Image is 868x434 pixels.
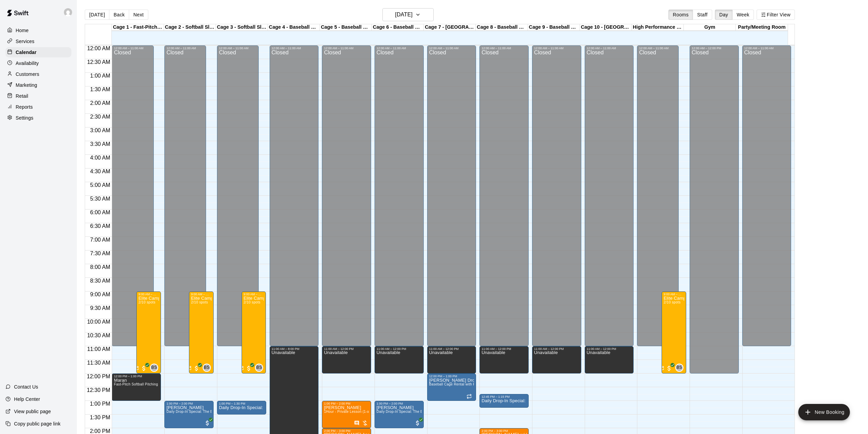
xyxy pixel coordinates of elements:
[245,365,252,372] span: All customers have paid
[16,82,37,89] p: Marketing
[429,382,537,386] span: Baseball Cage Rental with Pitching Machine (4 People Maximum!)
[112,24,164,31] div: Cage 1 - Fast-Pitch Machine and Automatic Baseball Hack Attack Pitching Machine
[164,401,214,428] div: 1:00 PM – 2:00 PM: Allan Mohajer
[372,24,424,31] div: Cage 6 - Baseball Pitching Machine
[5,91,71,101] a: Retail
[5,102,71,112] a: Reports
[482,395,527,398] div: 12:45 PM – 1:15 PM
[382,8,434,21] button: [DATE]
[637,45,679,346] div: 12:00 AM – 11:00 AM: Closed
[320,24,372,31] div: Cage 5 - Baseball Pitching Machine
[476,24,528,31] div: Cage 8 - Baseball Pitching Machine
[16,114,33,121] p: Settings
[85,59,112,65] span: 12:30 AM
[138,300,155,304] span: 2/10 spots filled
[732,10,754,20] button: Week
[757,10,795,20] button: Filter View
[375,401,424,428] div: 1:00 PM – 2:00 PM: Vincent Tremamunno
[140,365,147,372] span: All customers have paid
[191,300,208,304] span: 2/10 spots filled
[16,104,33,110] p: Reports
[322,401,371,428] div: 1:00 PM – 2:00 PM: ara kay
[429,46,474,50] div: 12:00 AM – 11:00 AM
[587,46,632,50] div: 12:00 AM – 11:00 AM
[89,223,112,229] span: 6:30 AM
[204,420,211,426] span: All customers have paid
[324,46,369,50] div: 12:00 AM – 11:00 AM
[684,24,736,31] div: Gym
[692,50,737,376] div: Closed
[639,50,677,349] div: Closed
[5,47,71,57] a: Calendar
[89,114,112,120] span: 2:30 AM
[427,346,476,374] div: 11:00 AM – 12:00 PM: Unavailable
[89,209,112,215] span: 6:00 AM
[354,420,360,426] svg: Has notes
[5,113,71,123] div: Settings
[14,420,60,427] p: Copy public page link
[675,364,683,372] div: Baseline Staff
[377,46,422,50] div: 12:00 AM – 11:00 AM
[587,50,632,349] div: Closed
[375,346,424,374] div: 11:00 AM – 12:00 PM: Unavailable
[429,50,474,349] div: Closed
[205,364,211,372] span: Baseline Staff
[270,45,319,346] div: 12:00 AM – 11:00 AM: Closed
[136,291,161,374] div: 9:00 AM – 12:00 PM: Elite Camp -half day
[89,168,112,174] span: 4:30 AM
[14,396,40,403] p: Help Center
[89,182,112,188] span: 5:00 AM
[85,45,112,51] span: 12:00 AM
[166,410,301,413] span: Daily Drop-In Special: The Best Batting Cages Near You! - 11AM-4PM WEEKDAYS
[744,50,789,349] div: Closed
[255,364,263,372] div: Baseline Staff
[112,374,161,401] div: 12:00 PM – 1:00 PM: Maran
[88,415,112,420] span: 1:30 PM
[736,24,788,31] div: Party/Meeting Room
[5,58,71,68] a: Availability
[14,408,51,415] p: View public page
[166,402,212,405] div: 1:00 PM – 2:00 PM
[166,46,204,50] div: 12:00 AM – 11:00 AM
[272,347,317,351] div: 11:00 AM – 8:00 PM
[242,291,266,374] div: 9:00 AM – 12:00 PM: Elite Camp -half day
[85,319,112,325] span: 10:00 AM
[191,293,212,296] div: 9:00 AM – 12:00 PM
[664,293,684,296] div: 9:00 AM – 12:00 PM
[216,24,268,31] div: Cage 3 - Softball Slo-pitch Iron [PERSON_NAME] & Baseball Pitching Machine
[5,80,71,90] div: Marketing
[5,36,71,46] a: Services
[585,45,634,346] div: 12:00 AM – 11:00 AM: Closed
[639,46,677,50] div: 12:00 AM – 11:00 AM
[479,394,529,408] div: 12:45 PM – 1:15 PM: Daily Drop-In Special: The Best Batting Cages Near You! - 11AM-4PM WEEKDAYS
[189,291,214,374] div: 9:00 AM – 12:00 PM: Elite Camp -half day
[85,374,112,379] span: 12:00 PM
[217,401,266,415] div: 1:00 PM – 1:30 PM: Daily Drop-In Special: The Best Batting Cages Near You! - 11AM-4PM WEEKDAYS
[114,382,208,386] span: Fast-Pitch Softball Pitching Machine (4 People Maximum!)
[89,264,112,270] span: 8:00 AM
[219,50,257,349] div: Closed
[5,69,71,79] a: Customers
[89,100,112,106] span: 2:00 AM
[89,278,112,284] span: 8:30 AM
[632,24,684,31] div: High Performance Lane
[88,428,112,434] span: 2:00 PM
[580,24,632,31] div: Cage 10 - [GEOGRAPHIC_DATA]
[587,347,632,351] div: 11:00 AM – 12:00 PM
[414,420,421,426] span: All customers have paid
[89,237,112,243] span: 7:00 AM
[88,401,112,407] span: 1:00 PM
[272,50,317,349] div: Closed
[534,347,579,351] div: 11:00 AM – 12:00 PM
[534,50,579,349] div: Closed
[585,346,634,374] div: 11:00 AM – 12:00 PM: Unavailable
[668,10,693,20] button: Rooms
[424,24,476,31] div: Cage 7 - [GEOGRAPHIC_DATA]
[16,27,29,34] p: Home
[5,25,71,36] a: Home
[377,402,422,405] div: 1:00 PM – 2:00 PM
[114,375,159,378] div: 12:00 PM – 1:00 PM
